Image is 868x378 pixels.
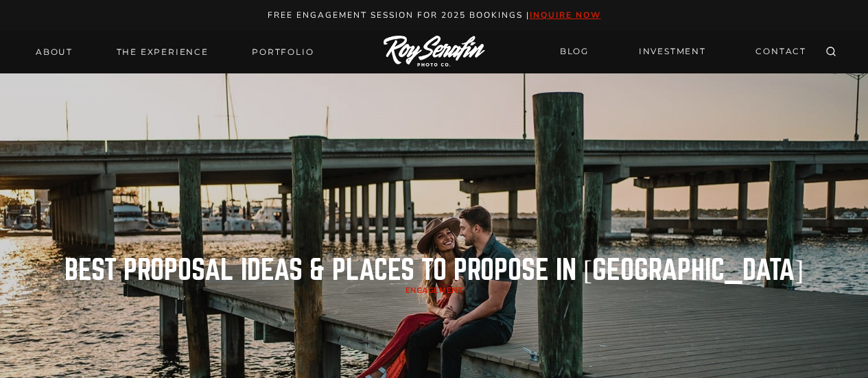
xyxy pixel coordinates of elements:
[406,285,463,296] a: Engagement
[552,40,597,64] a: BLOG
[530,10,601,21] a: inquire now
[384,36,485,68] img: Logo of Roy Serafin Photo Co., featuring stylized text in white on a light background, representi...
[27,43,322,62] nav: Primary Navigation
[244,43,322,62] a: Portfolio
[631,40,714,64] a: INVESTMENT
[15,8,854,23] p: Free engagement session for 2025 Bookings |
[64,257,804,284] h1: Best Proposal Ideas & Places to Propose in [GEOGRAPHIC_DATA]
[27,43,81,62] a: About
[552,40,814,64] nav: Secondary Navigation
[747,40,814,64] a: CONTACT
[108,43,217,62] a: THE EXPERIENCE
[821,43,841,62] button: View Search Form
